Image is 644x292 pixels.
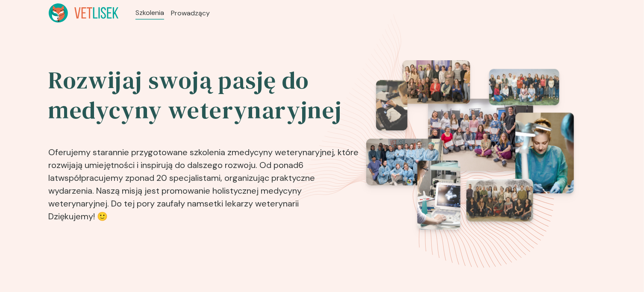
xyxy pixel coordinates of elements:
p: Oferujemy starannie przygotowane szkolenia z , które rozwijają umiejętności i inspirują do dalsze... [49,132,361,226]
b: setki lekarzy weterynarii [205,198,299,209]
a: Szkolenia [135,8,164,18]
b: ponad 20 specjalistami [130,172,221,183]
a: Prowadzący [171,8,210,18]
b: medycyny weterynaryjnej [232,147,334,158]
h2: Rozwijaj swoją pasję do medycyny weterynaryjnej [49,65,361,125]
img: eventsPhotosRoll2.png [366,60,574,230]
